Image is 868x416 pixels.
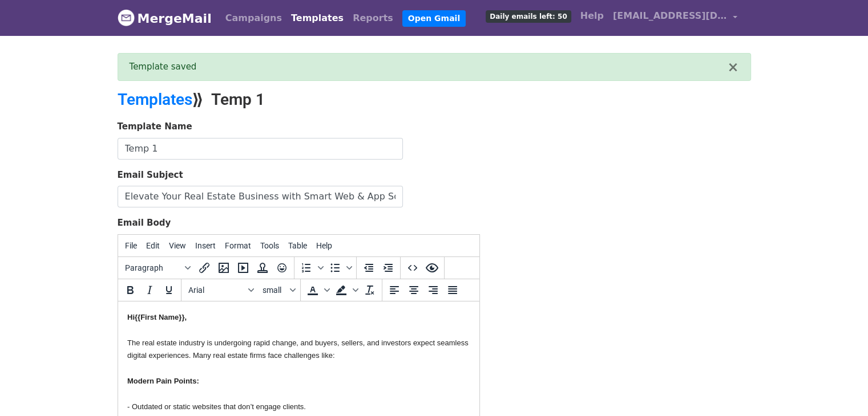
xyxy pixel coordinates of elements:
span: Insert [195,241,216,250]
a: Reports [348,7,398,30]
button: Increase indent [378,258,398,278]
button: Fonts [184,280,258,300]
span: Daily emails left: 50 [486,10,571,23]
span: Paragraph [125,263,181,272]
button: Italic [140,280,159,300]
div: Text color [303,280,332,300]
div: Background color [332,280,360,300]
span: Help [316,241,332,250]
button: Preview [422,258,442,278]
a: Templates [118,90,192,109]
span: Format [225,241,251,250]
button: Insert/edit image [214,258,233,278]
a: Campaigns [221,7,286,30]
a: Daily emails left: 50 [481,5,575,27]
a: Templates [286,7,348,30]
span: small [263,286,288,295]
button: × [727,60,738,74]
button: Underline [159,280,179,300]
label: Template Name [118,120,192,133]
span: View [169,241,186,250]
label: Email Subject [118,169,183,182]
span: Tools [260,241,279,250]
div: Numbered list [297,258,325,278]
span: [EMAIL_ADDRESS][DOMAIN_NAME] [613,9,727,23]
button: Insert/edit link [195,258,214,278]
iframe: Chat Widget [811,361,868,416]
h2: ⟫ Temp 1 [118,90,534,109]
button: Align center [404,280,423,300]
button: Insert template [253,258,272,278]
button: Insert/edit media [233,258,253,278]
button: Source code [403,258,422,278]
span: Arial [188,286,244,295]
button: Emoticons [272,258,292,278]
img: MergeMail logo [118,9,135,26]
button: Justify [443,280,462,300]
a: Open Gmail [402,10,466,27]
button: Blocks [120,258,195,278]
span: Table [288,241,307,250]
button: Font sizes [258,280,298,300]
button: Align right [423,280,443,300]
button: Align left [385,280,404,300]
button: Clear formatting [360,280,380,300]
div: Template saved [130,60,728,74]
span: Edit [146,241,160,250]
button: Bold [120,280,140,300]
button: Decrease indent [359,258,378,278]
span: File [125,241,137,250]
strong: How 3Brain Technolabs Adds Value: [9,177,137,186]
a: Help [576,5,608,27]
div: Bullet list [325,258,354,278]
label: Email Body [118,217,171,230]
a: [EMAIL_ADDRESS][DOMAIN_NAME] [608,5,742,31]
a: MergeMail [118,6,212,30]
